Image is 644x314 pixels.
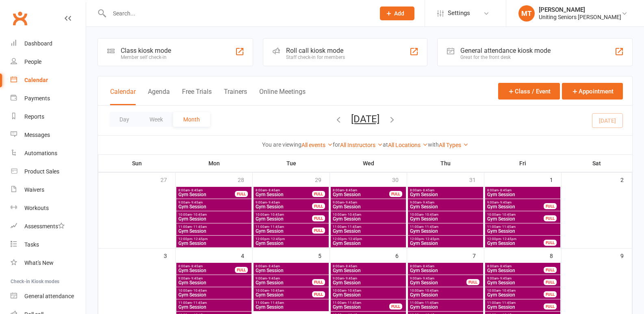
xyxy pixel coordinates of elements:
a: What's New [11,254,86,272]
span: 8:00am [410,188,481,192]
span: Gym Session [332,292,404,297]
div: 2 [620,173,632,186]
span: 9:00am [255,277,312,280]
span: 12:00pm [332,237,404,241]
strong: for [333,141,340,148]
span: 9:00am [332,201,404,204]
span: - 12:45pm [192,237,208,241]
span: - 12:45pm [501,237,516,241]
span: 8:00am [178,264,235,268]
div: FULL [389,303,402,310]
button: Add [380,6,414,20]
div: Waivers [24,186,44,193]
span: Gym Session [178,229,250,234]
div: FULL [544,203,557,209]
div: Class kiosk mode [121,47,171,54]
div: Staff check-in for members [286,54,345,60]
div: 30 [392,173,407,186]
span: - 11:45am [269,225,284,229]
span: 8:00am [487,188,559,192]
span: Gym Session [255,241,327,246]
span: 8:00am [487,264,544,268]
div: FULL [466,279,479,285]
span: 10:00am [178,213,250,217]
a: All Instructors [340,142,383,148]
a: Workouts [11,199,86,217]
span: - 9:45am [344,201,357,204]
button: [DATE] [351,113,379,125]
div: Great for the front desk [460,54,551,60]
span: 10:00am [410,213,481,217]
div: FULL [544,303,557,310]
span: Gym Session [332,204,404,209]
span: 11:00am [255,301,327,305]
span: - 11:45am [501,301,516,305]
span: Gym Session [332,192,390,197]
span: - 10:45am [269,289,284,292]
span: Gym Session [487,305,544,310]
a: Reports [11,108,86,126]
div: 31 [469,173,484,186]
span: 11:00am [255,225,312,229]
div: 6 [395,249,407,262]
span: Gym Session [332,241,404,246]
button: Calendar [110,88,136,105]
span: - 11:45am [346,301,361,305]
span: - 11:45am [423,301,438,305]
span: Gym Session [255,280,312,285]
span: 10:00am [410,289,481,292]
div: 1 [550,173,561,186]
span: 8:00am [255,264,327,268]
span: 11:00am [178,225,250,229]
div: FULL [544,240,557,246]
span: Gym Session [178,204,250,209]
div: Uniting Seniors [PERSON_NAME] [539,13,621,21]
span: 11:00am [487,225,559,229]
button: Day [109,112,139,127]
div: 7 [473,249,484,262]
div: Workouts [24,205,49,211]
span: Gym Session [178,241,250,246]
span: Gym Session [332,229,404,234]
span: - 9:45am [190,201,203,204]
span: 9:00am [487,277,544,280]
span: Gym Session [487,204,544,209]
span: 8:00am [410,264,481,268]
span: Gym Session [410,305,481,310]
span: 8:00am [332,264,404,268]
span: Gym Session [487,192,559,197]
a: Tasks [11,236,86,254]
a: Calendar [11,71,86,89]
span: 11:00am [178,301,250,305]
span: - 10:45am [423,289,438,292]
span: - 8:45am [267,264,280,268]
span: - 10:45am [501,213,516,217]
span: - 10:45am [501,289,516,292]
div: Reports [24,113,44,120]
div: What's New [24,260,54,266]
span: - 9:45am [267,201,280,204]
span: - 9:45am [267,277,280,280]
a: All Locations [388,142,428,148]
span: - 8:45am [421,188,434,192]
span: 12:00pm [255,237,327,241]
span: Settings [448,4,470,22]
a: People [11,53,86,71]
button: Week [139,112,173,127]
span: 9:00am [332,277,404,280]
span: - 8:45am [190,188,203,192]
span: Gym Session [332,217,404,221]
div: 28 [238,173,252,186]
a: Payments [11,89,86,108]
a: Dashboard [11,35,86,53]
div: FULL [312,279,325,285]
a: All events [301,142,333,148]
div: FULL [235,191,248,197]
div: MT [518,5,535,22]
span: 12:00pm [410,237,481,241]
span: - 9:45am [421,277,434,280]
button: Agenda [148,88,170,105]
span: Gym Session [410,229,481,234]
div: People [24,58,41,65]
button: Online Meetings [259,88,306,105]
